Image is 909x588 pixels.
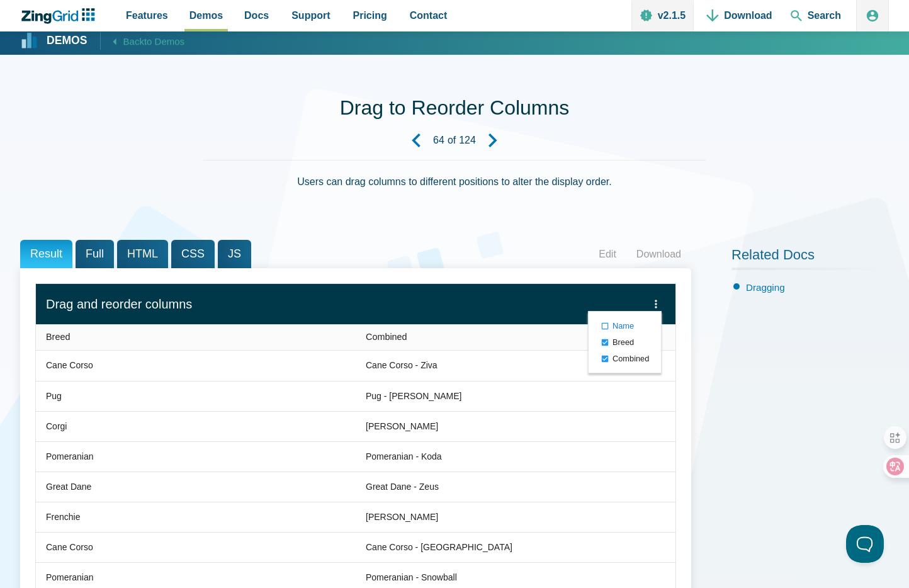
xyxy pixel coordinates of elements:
[399,123,433,157] a: Previous Demo
[846,525,884,563] iframe: Help Scout Beacon - Open
[291,7,330,24] span: Support
[20,240,72,268] span: Result
[46,358,93,373] div: Cane Corso
[589,245,626,264] a: Edit
[366,570,665,585] div: Pomeranian - Snowball
[189,7,223,24] span: Demos
[433,135,444,145] strong: 64
[46,449,94,465] div: Pomeranian
[244,7,269,24] span: Docs
[123,33,185,49] span: Back
[46,540,93,555] div: Cane Corso
[171,240,215,268] span: CSS
[46,419,67,434] div: Corgi
[46,570,94,585] div: Pomeranian
[46,510,80,525] div: Frenchie
[144,36,184,47] span: to Demos
[20,8,101,24] a: ZingChart Logo. Click to return to the homepage
[476,123,510,157] a: Next Demo
[340,95,570,123] h1: Drag to Reorder Columns
[21,33,88,49] a: Demos
[46,389,62,404] div: Pug
[459,135,476,145] strong: 124
[47,35,88,47] strong: Demos
[448,135,456,145] span: of
[366,449,665,465] div: Pomeranian - Koda
[626,245,691,264] a: Download
[366,540,665,555] div: Cane Corso - [GEOGRAPHIC_DATA]
[353,7,387,24] span: Pricing
[218,240,251,268] span: JS
[746,282,785,293] a: Dragging
[100,32,185,49] a: Backto Demos
[366,510,665,525] div: [PERSON_NAME]
[76,240,114,268] span: Full
[203,160,706,220] div: Users can drag columns to different positions to alter the display order.
[731,246,889,270] h2: Related Docs
[366,389,665,404] div: Pug - [PERSON_NAME]
[366,358,665,373] div: Cane Corso - Ziva
[46,480,91,495] div: Great Dane
[117,240,168,268] span: HTML
[366,332,407,342] span: Combined
[46,293,646,315] div: Drag and reorder columns
[366,419,665,434] div: [PERSON_NAME]
[46,332,70,342] span: Breed
[126,7,168,24] span: Features
[410,7,448,24] span: Contact
[646,284,665,324] zg-button: menu
[366,480,665,495] div: Great Dane - Zeus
